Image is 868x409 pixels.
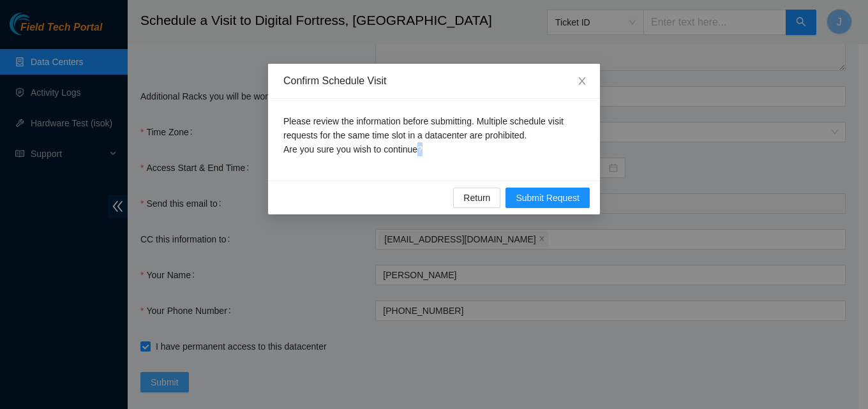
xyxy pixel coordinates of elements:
span: Submit Request [516,191,580,205]
div: Confirm Schedule Visit [283,74,585,88]
button: Submit Request [505,188,590,208]
span: Return [463,191,490,205]
p: Please review the information before submitting. Multiple schedule visit requests for the same ti... [283,114,585,156]
button: Close [564,64,600,100]
span: close [577,76,587,86]
button: Return [453,188,500,208]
